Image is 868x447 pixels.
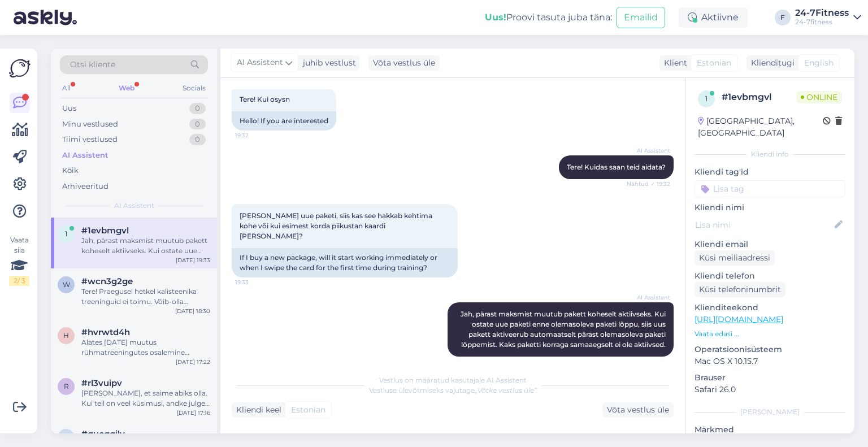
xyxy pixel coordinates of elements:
span: 19:33 [628,357,670,366]
p: Klienditeekond [695,302,845,314]
div: Vaata siia [9,235,29,286]
span: Tere! Kui osysn [240,95,290,103]
span: AI Assistent [628,293,670,302]
span: 19:32 [235,131,277,140]
span: AI Assistent [237,57,283,69]
div: 0 [189,119,206,130]
span: #rl3vuipv [81,378,122,388]
div: # 1evbmgvl [722,90,796,104]
span: Estonian [697,57,731,69]
div: Küsi meiliaadressi [695,250,775,266]
p: Kliendi email [695,238,845,250]
span: Vestluse ülevõtmiseks vajutage [369,386,537,394]
div: Võta vestlus üle [368,55,440,71]
div: [PERSON_NAME], et saime abiks olla. Kui teil on veel küsimusi, andke julgelt teada. [81,388,210,409]
span: #qucggilv [81,429,125,439]
div: Arhiveeritud [62,181,108,192]
span: #1evbmgvl [81,225,129,236]
div: If I buy a new package, will it start working immediately or when I swipe the card for the first ... [232,248,458,277]
span: 19:33 [235,278,277,287]
div: Proovi tasuta juba täna: [485,11,612,24]
span: [PERSON_NAME] uue paketi, siis kas see hakkab kehtima kohe või kui esimest korda piikustan kaardi... [240,211,434,240]
span: AI Assistent [114,201,154,211]
p: Kliendi nimi [695,202,845,214]
p: Kliendi telefon [695,270,845,282]
span: h [63,331,69,340]
span: r [64,382,69,390]
i: „Võtke vestlus üle” [475,386,537,394]
input: Lisa nimi [695,219,832,231]
div: [PERSON_NAME] [695,407,845,417]
p: Safari 26.0 [695,384,845,396]
div: Minu vestlused [62,119,118,130]
span: 1 [65,229,67,238]
span: 1 [705,94,708,103]
div: Kõik [62,165,79,176]
p: Brauser [695,372,845,384]
span: #hvrwtd4h [81,327,130,337]
div: Uus [62,103,76,114]
span: Nähtud ✓ 19:32 [627,180,670,188]
div: [DATE] 17:16 [177,409,210,417]
span: w [63,280,70,289]
p: Operatsioonisüsteem [695,344,845,355]
span: Online [796,91,842,103]
div: 24-7fitness [795,18,849,27]
p: Vaata edasi ... [695,329,845,339]
div: 0 [189,103,206,114]
div: Web [116,81,137,96]
span: Vestlus on määratud kasutajale AI Assistent [379,376,527,384]
div: All [60,81,73,96]
div: Aktiivne [679,7,748,28]
button: Emailid [617,7,665,28]
span: #wcn3g2ge [81,276,133,287]
input: Lisa tag [695,180,845,197]
b: Uus! [485,12,506,23]
div: [DATE] 18:30 [175,307,210,315]
a: 24-7Fitness24-7fitness [795,8,861,27]
span: Tere! Kuidas saan teid aidata? [567,163,666,171]
div: Küsi telefoninumbrit [695,282,785,297]
span: AI Assistent [628,146,670,155]
span: Estonian [291,404,325,416]
div: Alates [DATE] muutus rühmatreeningutes osalemine tasuliseks. Rühmatreeningutes osalemiseks on vaj... [81,337,210,358]
p: Märkmed [695,424,845,436]
span: English [804,57,834,69]
div: Võta vestlus üle [602,402,674,418]
div: Klient [659,57,687,69]
div: [GEOGRAPHIC_DATA], [GEOGRAPHIC_DATA] [698,115,823,139]
div: Tere! Praegusel hetkel kalisteenika treeninguid ei toimu. Võib-olla hakkavad kalisteenika treenin... [81,287,210,307]
div: Socials [180,81,208,96]
span: Jah, pärast maksmist muutub pakett koheselt aktiivseks. Kui ostate uue paketi enne olemasoleva pa... [461,310,667,349]
div: juhib vestlust [298,57,356,69]
div: 2 / 3 [9,276,29,286]
div: F [775,10,791,25]
div: Tiimi vestlused [62,134,118,145]
div: 0 [189,134,206,145]
img: Askly Logo [9,58,31,79]
p: Mac OS X 10.15.7 [695,355,845,367]
span: Otsi kliente [70,59,115,71]
span: q [63,433,69,441]
div: 24-7Fitness [795,8,849,18]
div: Kliendi info [695,149,845,159]
a: [URL][DOMAIN_NAME] [695,314,783,324]
p: Kliendi tag'id [695,166,845,178]
div: Hello! If you are interested [232,111,336,131]
div: Jah, pärast maksmist muutub pakett koheselt aktiivseks. Kui ostate uue paketi enne olemasoleva pa... [81,236,210,256]
div: Klienditugi [747,57,795,69]
div: [DATE] 17:22 [176,358,210,366]
div: Kliendi keel [232,404,281,416]
div: [DATE] 19:33 [176,256,210,264]
div: AI Assistent [62,150,108,161]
